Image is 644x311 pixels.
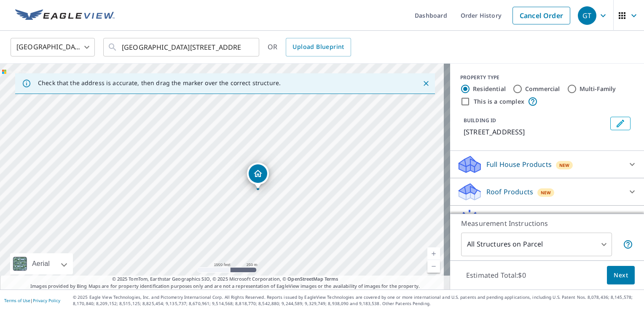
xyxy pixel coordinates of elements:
label: Commercial [525,85,560,93]
a: Cancel Order [513,7,570,24]
div: OR [268,38,351,56]
div: GT [578,6,596,25]
div: [GEOGRAPHIC_DATA] [11,35,95,59]
a: Current Level 15, Zoom Out [427,260,440,273]
div: Full House ProductsNew [457,154,637,174]
div: PROPERTY TYPE [460,74,634,81]
span: © 2025 TomTom, Earthstar Geographics SIO, © 2025 Microsoft Corporation, © [112,276,338,283]
span: Next [614,270,628,281]
div: Aerial [30,253,52,274]
p: Estimated Total: $0 [459,266,533,284]
button: Edit building 1 [610,117,631,130]
a: Upload Blueprint [286,38,351,56]
span: New [541,189,551,196]
p: Full House Products [486,159,552,169]
p: © 2025 Eagle View Technologies, Inc. and Pictometry International Corp. All Rights Reserved. Repo... [73,294,640,307]
a: OpenStreetMap [287,276,323,282]
div: Roof ProductsNew [457,182,637,202]
p: Roof Products [486,187,533,197]
p: [STREET_ADDRESS] [464,127,607,137]
span: New [559,162,570,169]
p: | [4,298,60,303]
label: Multi-Family [580,85,616,93]
a: Current Level 15, Zoom In [427,247,440,260]
a: Privacy Policy [33,298,60,303]
p: BUILDING ID [464,117,496,124]
div: Solar ProductsNew [457,209,637,229]
p: Check that the address is accurate, then drag the marker over the correct structure. [38,79,281,87]
span: Upload Blueprint [292,42,344,52]
a: Terms of Use [4,298,30,303]
label: This is a complex [474,97,524,106]
p: Measurement Instructions [461,218,633,228]
button: Next [607,266,635,285]
label: Residential [473,85,506,93]
a: Terms [325,276,338,282]
div: Dropped pin, building 1, Residential property, 753 County Road 320 Valley View, TX 76272 [247,163,269,189]
img: EV Logo [15,9,115,22]
div: Aerial [10,253,73,274]
input: Search by address or latitude-longitude [122,35,242,59]
button: Close [421,78,432,89]
span: Your report will include each building or structure inside the parcel boundary. In some cases, du... [623,239,633,249]
div: All Structures on Parcel [461,233,612,256]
